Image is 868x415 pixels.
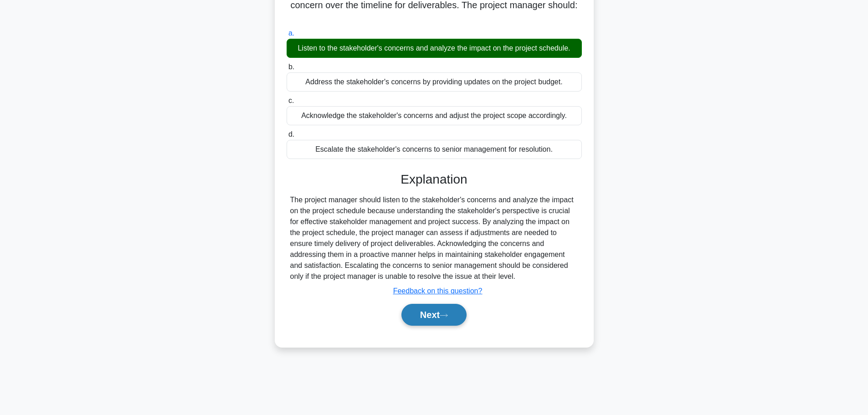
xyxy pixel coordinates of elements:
div: The project manager should listen to the stakeholder's concerns and analyze the impact on the pro... [290,195,578,282]
button: Next [401,304,467,326]
div: Acknowledge the stakeholder's concerns and adjust the project scope accordingly. [287,106,582,125]
span: a. [288,29,294,37]
div: Listen to the stakeholder's concerns and analyze the impact on the project schedule. [287,39,582,58]
span: c. [288,97,294,104]
span: b. [288,63,294,71]
h3: Explanation [292,172,576,187]
div: Escalate the stakeholder's concerns to senior management for resolution. [287,140,582,159]
a: Feedback on this question? [393,287,483,295]
span: d. [288,130,294,138]
div: Address the stakeholder's concerns by providing updates on the project budget. [287,72,582,92]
